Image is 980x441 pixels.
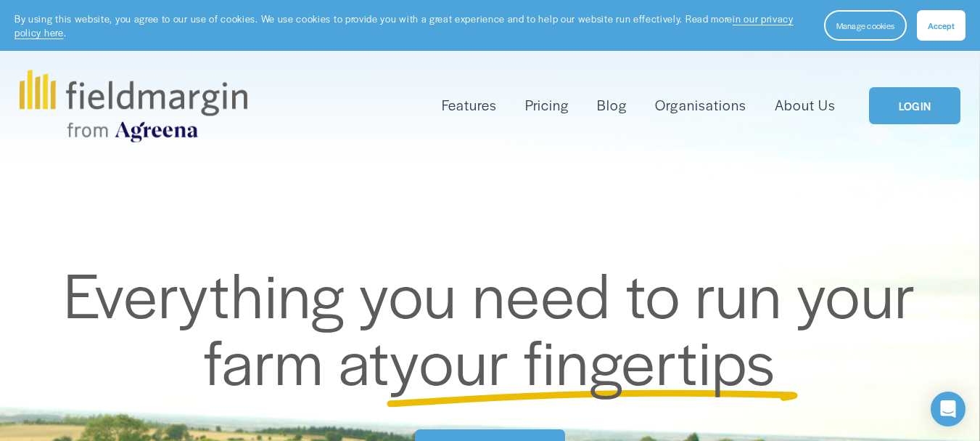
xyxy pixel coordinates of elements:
span: Accept [928,20,955,31]
span: your fingertips [390,316,776,403]
a: Pricing [525,94,569,117]
img: fieldmargin.com [20,70,247,142]
span: Everything you need to run your farm at [64,249,931,403]
span: Features [442,95,497,116]
p: By using this website, you agree to our use of cookies. We use cookies to provide you with a grea... [15,12,810,40]
a: Organisations [655,94,746,117]
span: Manage cookies [836,20,894,31]
a: folder dropdown [442,94,497,117]
button: Accept [917,10,965,41]
a: Blog [597,94,627,117]
button: Manage cookies [824,10,907,41]
a: LOGIN [869,87,960,124]
div: Open Intercom Messenger [931,392,965,426]
a: About Us [775,94,836,117]
a: in our privacy policy here [15,12,794,39]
